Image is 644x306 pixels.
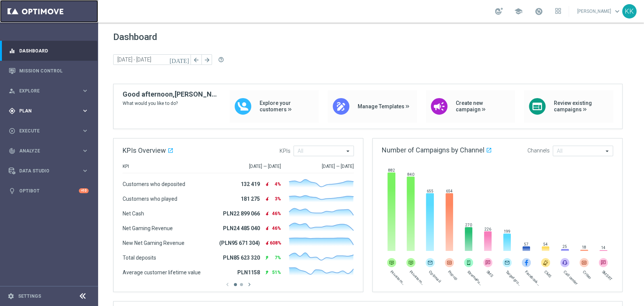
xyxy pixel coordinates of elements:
[19,129,81,133] span: Execute
[9,128,81,134] div: Execute
[9,61,89,81] div: Mission Control
[576,6,622,17] a: [PERSON_NAME]keyboard_arrow_down
[9,48,15,54] i: equalizer
[19,169,81,173] span: Data Studio
[19,89,81,93] span: Explore
[19,109,81,113] span: Plan
[19,181,79,201] a: Optibot
[8,68,89,74] button: Mission Control
[79,188,89,193] div: +10
[514,7,523,15] span: school
[9,108,15,114] i: gps_fixed
[9,148,15,154] i: track_changes
[81,127,89,134] i: keyboard_arrow_right
[9,188,15,194] i: lightbulb
[19,61,89,81] a: Mission Control
[8,148,89,154] button: track_changes Analyze keyboard_arrow_right
[9,128,15,134] i: play_circle_outline
[9,181,89,201] div: Optibot
[9,148,81,154] div: Analyze
[9,168,81,174] div: Data Studio
[8,108,89,114] button: gps_fixed Plan keyboard_arrow_right
[9,41,89,61] div: Dashboard
[81,167,89,174] i: keyboard_arrow_right
[81,87,89,94] i: keyboard_arrow_right
[19,149,81,153] span: Analyze
[18,294,41,298] a: Settings
[9,88,15,94] i: person_search
[81,107,89,114] i: keyboard_arrow_right
[9,88,81,94] div: Explore
[622,4,636,18] div: KK
[8,88,89,94] button: person_search Explore keyboard_arrow_right
[9,108,81,114] div: Plan
[613,7,621,15] span: keyboard_arrow_down
[8,293,14,300] i: settings
[8,188,89,194] button: lightbulb Optibot +10
[8,48,89,54] button: equalizer Dashboard
[8,128,89,134] button: play_circle_outline Execute keyboard_arrow_right
[81,147,89,154] i: keyboard_arrow_right
[19,41,89,61] a: Dashboard
[8,168,89,174] button: Data Studio keyboard_arrow_right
